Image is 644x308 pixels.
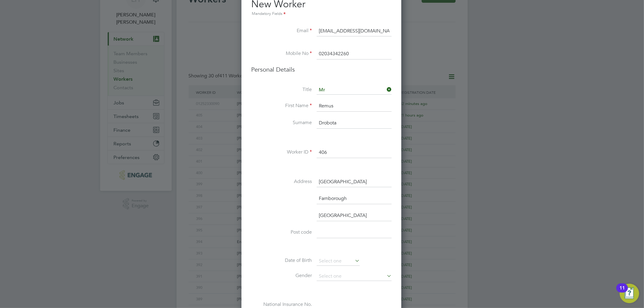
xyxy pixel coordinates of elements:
[251,178,312,185] label: Address
[317,272,392,281] input: Select one
[619,288,625,296] div: 11
[251,149,312,155] label: Worker ID
[251,272,312,279] label: Gender
[251,28,312,34] label: Email
[251,301,312,308] label: National Insurance No.
[620,284,639,303] button: Open Resource Center, 11 new notifications
[317,86,392,95] input: Select one
[251,257,312,264] label: Date of Birth
[317,210,392,221] input: Address line 3
[251,103,312,109] label: First Name
[251,120,312,126] label: Surname
[251,86,312,93] label: Title
[317,257,360,266] input: Select one
[251,66,392,73] h3: Personal Details
[317,177,392,188] input: Address line 1
[251,11,392,17] div: Mandatory Fields
[251,229,312,235] label: Post code
[251,50,312,57] label: Mobile No
[317,193,392,204] input: Address line 2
